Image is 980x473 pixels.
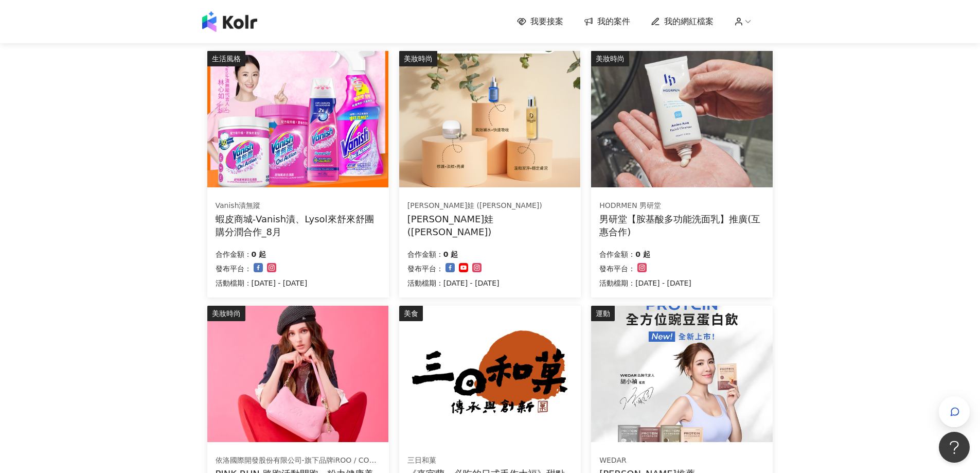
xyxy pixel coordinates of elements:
img: WEDAR薇達 全方位豌豆蛋白飲 [591,306,772,442]
p: 發布平台： [407,262,443,275]
p: 發布平台： [216,262,252,275]
img: 漬無蹤、來舒全系列商品 [207,51,388,187]
div: WEDAR [599,456,764,466]
p: 活動檔期：[DATE] - [DATE] [599,277,691,289]
p: 發布平台： [599,262,635,275]
a: 我要接案 [517,16,563,27]
div: 三日和菓 [407,456,572,466]
div: [PERSON_NAME]娃 ([PERSON_NAME]) [407,201,572,211]
p: 合作金額： [599,248,635,260]
a: 我的案件 [584,16,630,27]
p: 0 起 [443,248,458,260]
img: logo [202,11,257,32]
div: 美妝時尚 [591,51,629,66]
div: 美妝時尚 [207,306,245,321]
div: 依洛國際開發股份有限公司-旗下品牌iROO / COZY PUNCH [216,456,380,466]
div: [PERSON_NAME]娃 ([PERSON_NAME]) [407,213,573,238]
img: Diva 神級修護組合 [399,51,580,187]
img: 三日和菓｜手作大福甜點體驗 × 宜蘭在地散策推薦 [399,306,580,442]
img: 胺基酸多功能洗面乳 [591,51,772,187]
img: 粉力健康美vs繽紛高能量系列服飾+養膚配件 [207,306,388,442]
div: HODRMEN 男研堂 [599,201,764,211]
span: 我的網紅檔案 [664,16,714,27]
span: 我要接案 [530,16,563,27]
p: 0 起 [635,248,650,260]
div: 蝦皮商城-Vanish漬、Lysol來舒來舒團購分潤合作_8月 [216,213,381,238]
div: 美妝時尚 [399,51,437,66]
p: 0 起 [252,248,266,260]
p: 合作金額： [407,248,443,260]
p: 活動檔期：[DATE] - [DATE] [407,277,500,289]
p: 合作金額： [216,248,252,260]
span: 我的案件 [597,16,630,27]
iframe: Help Scout Beacon - Open [939,432,970,463]
div: 美食 [399,306,423,321]
div: 男研堂【胺基酸多功能洗面乳】推廣(互惠合作) [599,213,764,238]
div: Vanish漬無蹤 [216,201,380,211]
div: 運動 [591,306,615,321]
p: 活動檔期：[DATE] - [DATE] [216,277,308,289]
div: 生活風格 [207,51,245,66]
a: 我的網紅檔案 [651,16,714,27]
